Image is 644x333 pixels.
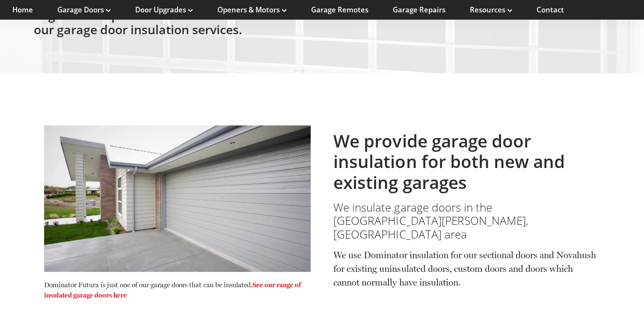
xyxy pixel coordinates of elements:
[135,5,193,15] a: Door Upgrades
[470,5,512,15] a: Resources
[44,280,311,311] p: Dominator Futura is just one of our garage doors that can be insulated.
[333,201,600,241] h3: We insulate garage doors in the [GEOGRAPHIC_DATA][PERSON_NAME], [GEOGRAPHIC_DATA] area
[57,5,111,15] a: Garage Doors
[333,248,600,289] p: We use Dominator insulation for our sectional doors and Novahush for existing uninsulated doors, ...
[393,5,445,15] a: Garage Repairs
[34,8,318,42] h2: Regulate temperature and control noise with our garage door insulation services.
[217,5,287,15] a: Openers & Motors
[12,5,33,15] a: Home
[537,5,564,15] a: Contact
[333,131,600,193] h2: We provide garage door insulation for both new and existing garages
[44,281,301,299] a: See our range of insulated garage doors here
[311,5,368,15] a: Garage Remotes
